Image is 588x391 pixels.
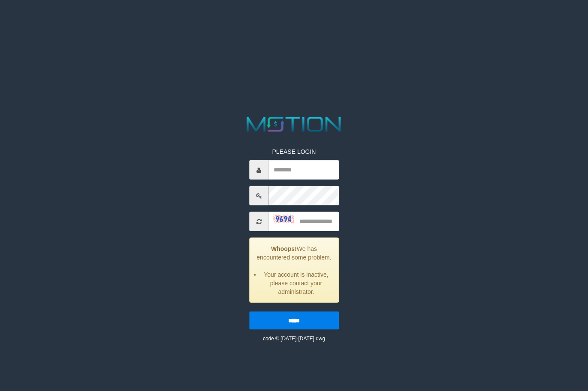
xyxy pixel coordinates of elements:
[263,336,325,342] small: code © [DATE]-[DATE] dwg
[243,114,346,134] img: MOTION_logo.png
[249,238,339,303] div: We has encountered some problem.
[249,147,339,156] p: PLEASE LOGIN
[260,270,332,296] li: Your account is inactive, please contact your administrator.
[273,214,294,223] img: captcha
[271,245,297,252] strong: Whoops!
